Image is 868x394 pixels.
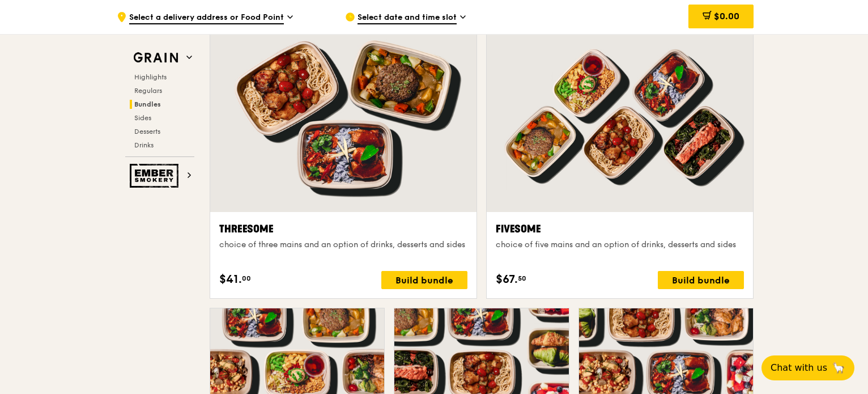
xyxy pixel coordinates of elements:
[129,12,284,24] span: Select a delivery address or Food Point
[518,274,526,283] span: 50
[130,164,182,188] img: Ember Smokery web logo
[219,239,467,251] div: choice of three mains and an option of drinks, desserts and sides
[219,221,467,237] div: Threesome
[134,141,154,149] span: Drinks
[761,355,854,380] button: Chat with us🦙
[496,239,744,251] div: choice of five mains and an option of drinks, desserts and sides
[771,361,827,375] span: Chat with us
[134,100,161,108] span: Bundles
[714,11,739,22] span: $0.00
[134,73,167,81] span: Highlights
[242,274,251,283] span: 00
[496,271,518,288] span: $67.
[134,114,151,122] span: Sides
[358,12,457,24] span: Select date and time slot
[658,271,744,289] div: Build bundle
[134,87,162,95] span: Regulars
[381,271,467,289] div: Build bundle
[832,361,845,375] span: 🦙
[219,271,242,288] span: $41.
[130,48,182,68] img: Grain web logo
[134,128,160,135] span: Desserts
[496,221,744,237] div: Fivesome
